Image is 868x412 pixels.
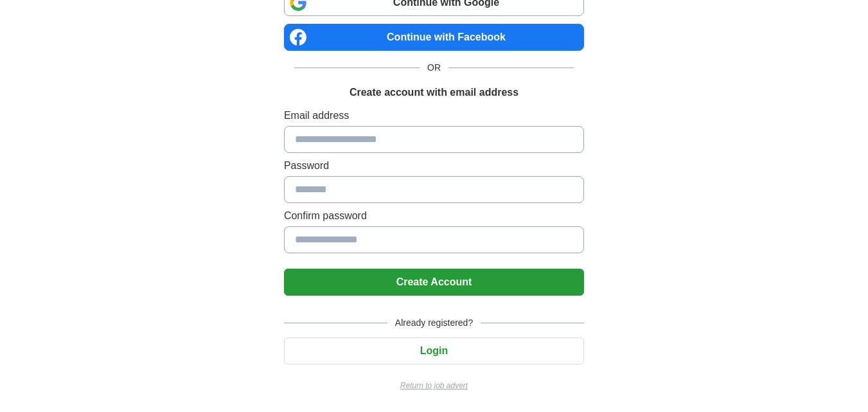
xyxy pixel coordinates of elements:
label: Email address [284,108,584,123]
button: Login [284,337,584,364]
a: Continue with Facebook [284,24,584,51]
a: Login [284,345,584,356]
button: Create Account [284,269,584,296]
a: Return to job advert [284,380,584,391]
h1: Create account with email address [350,85,518,100]
span: Already registered? [387,316,481,330]
label: Confirm password [284,208,584,224]
label: Password [284,158,584,174]
span: OR [420,61,448,75]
